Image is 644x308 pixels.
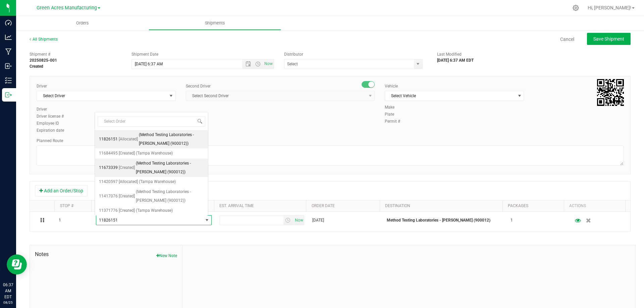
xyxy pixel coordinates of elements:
span: select [167,91,175,101]
span: 1 [59,217,61,224]
img: Scan me! [597,79,624,106]
a: Cancel [560,36,574,43]
label: Shipment Date [131,51,158,57]
span: select [414,59,422,69]
p: 08/25 [3,300,13,305]
span: Shipments [196,20,234,26]
span: select [293,215,304,225]
qrcode: 20250825-001 [597,79,624,106]
p: Method Testing Laboratories - [PERSON_NAME] (900012) [387,217,502,224]
label: Make [385,104,405,110]
span: Notes [35,250,177,258]
a: Destination [385,203,410,208]
span: Orders [67,20,98,26]
span: Shipment # [30,51,121,57]
span: Green Acres Manufacturing [37,5,97,11]
span: [DATE] [312,217,324,224]
span: select [203,215,211,225]
span: [Created] [119,149,135,158]
iframe: Resource center [7,254,27,274]
div: Manage settings [572,5,580,11]
a: Packages [508,203,528,208]
span: (Method Testing Laboratories - [PERSON_NAME] (900012)) [139,131,204,148]
label: Vehicle [385,83,398,89]
span: Set Current date [263,59,274,69]
strong: [DATE] 6:37 AM EDT [437,58,474,63]
span: Select Vehicle [385,91,515,101]
a: Est. arrival time [219,203,254,208]
span: (Method Testing Laboratories - [PERSON_NAME] (900012)) [136,159,204,176]
inline-svg: Manufacturing [5,48,12,55]
button: Add an Order/Stop [35,185,88,196]
span: 11673339 [99,164,118,172]
inline-svg: Analytics [5,34,12,41]
span: (Tampa Warehouse) [136,149,173,158]
inline-svg: Inbound [5,63,12,69]
strong: Created [30,64,43,69]
span: 11826151 [99,218,118,223]
span: [Allocated] [119,135,138,144]
a: Shipments [149,16,281,30]
span: 11420597 [99,178,118,186]
span: Open the time view [252,61,264,67]
span: Hi, [PERSON_NAME]! [588,5,631,10]
label: Second Driver [186,83,211,89]
span: 11684495 [99,149,118,158]
span: Open the date view [243,61,254,67]
span: 11417076 [99,192,118,201]
label: Expiration date [37,127,70,133]
inline-svg: Inventory [5,77,12,84]
strong: 20250825-001 [30,58,57,63]
label: Permit # [385,118,405,124]
inline-svg: Outbound [5,91,12,98]
span: Select Driver [37,91,167,101]
span: select [283,215,293,225]
a: Orders [16,16,149,30]
button: New Note [156,253,177,259]
span: select [515,91,524,101]
span: (Method Testing Laboratories - [PERSON_NAME] (900012)) [136,188,204,205]
a: Stop # [60,203,73,208]
label: Employee ID [37,120,70,126]
p: 06:37 AM EDT [3,282,13,300]
label: Driver [37,106,70,112]
label: Driver [37,83,47,89]
inline-svg: Dashboard [5,19,12,26]
span: 11371776 [99,206,118,215]
span: (Tampa Warehouse) [139,178,176,186]
span: Planned Route [37,138,63,143]
span: 1 [511,217,513,224]
span: 11826151 [99,135,118,144]
label: Distributor [284,51,303,57]
span: [Created] [119,164,135,172]
button: Save Shipment [587,33,631,45]
span: [Allocated] [119,178,138,186]
th: Actions [564,200,625,212]
span: Save Shipment [593,36,624,42]
span: [Created] [119,192,135,201]
label: Driver license # [37,113,70,119]
a: Order date [312,203,335,208]
input: Select [284,59,410,69]
span: (Tampa Warehouse) [136,206,173,215]
a: All Shipments [30,37,58,42]
input: Select Order [98,116,205,127]
label: Last Modified [437,51,462,57]
span: Set Current date [293,215,305,225]
label: Plate [385,111,405,117]
span: [Created] [119,206,135,215]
